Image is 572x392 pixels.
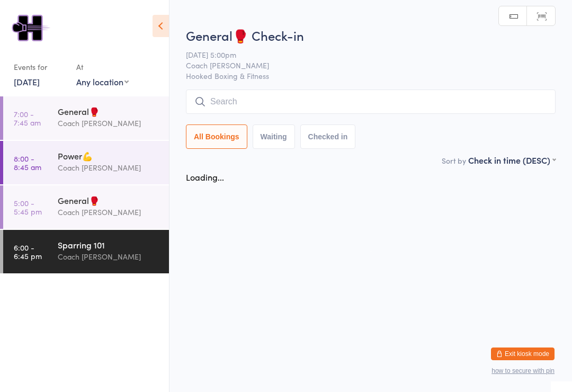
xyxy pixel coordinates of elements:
[58,117,160,129] div: Coach [PERSON_NAME]
[468,154,556,166] div: Check in time (DESC)
[14,154,41,171] time: 8:00 - 8:45 am
[491,348,555,360] button: Exit kiosk mode
[14,58,66,76] div: Events for
[14,243,42,260] time: 6:00 - 6:45 pm
[253,124,295,149] button: Waiting
[14,76,40,87] a: [DATE]
[3,141,169,184] a: 8:00 -8:45 amPower💪Coach [PERSON_NAME]
[58,194,160,206] div: General🥊
[58,150,160,162] div: Power💪
[58,162,160,174] div: Coach [PERSON_NAME]
[186,26,556,44] h2: General🥊 Check-in
[186,124,247,149] button: All Bookings
[76,58,129,76] div: At
[11,8,50,48] img: Hooked Boxing & Fitness
[442,155,466,166] label: Sort by
[186,171,224,183] div: Loading...
[58,239,160,251] div: Sparring 101
[58,105,160,117] div: General🥊
[58,206,160,218] div: Coach [PERSON_NAME]
[14,110,41,127] time: 7:00 - 7:45 am
[3,185,169,229] a: 5:00 -5:45 pmGeneral🥊Coach [PERSON_NAME]
[186,70,556,81] span: Hooked Boxing & Fitness
[58,251,160,263] div: Coach [PERSON_NAME]
[3,230,169,273] a: 6:00 -6:45 pmSparring 101Coach [PERSON_NAME]
[300,124,356,149] button: Checked in
[3,96,169,140] a: 7:00 -7:45 amGeneral🥊Coach [PERSON_NAME]
[186,90,556,114] input: Search
[14,199,42,216] time: 5:00 - 5:45 pm
[76,76,129,87] div: Any location
[186,49,539,60] span: [DATE] 5:00pm
[186,60,539,70] span: Coach [PERSON_NAME]
[491,367,555,375] button: how to secure with pin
